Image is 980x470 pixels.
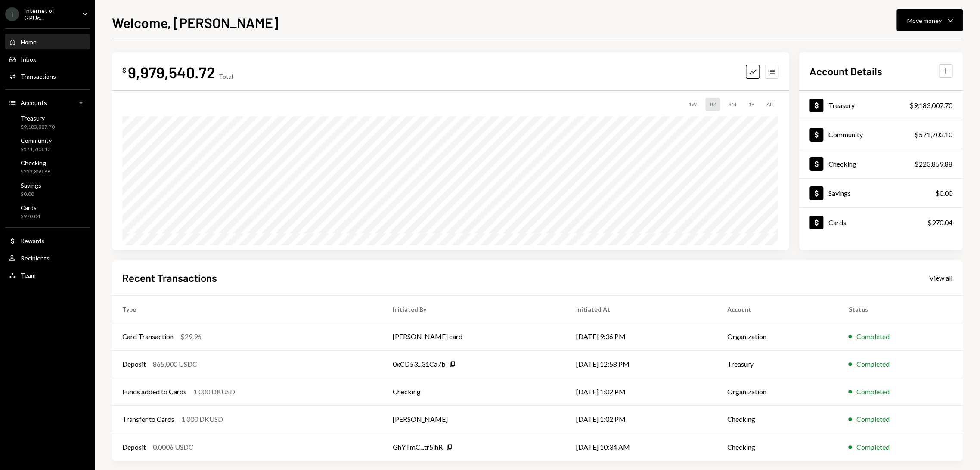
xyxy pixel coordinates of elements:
[915,159,952,169] div: $223,859.88
[21,213,40,220] div: $970.04
[193,387,235,397] div: 1,000 DKUSD
[566,433,717,461] td: [DATE] 10:34 AM
[566,350,717,378] td: [DATE] 12:58 PM
[122,359,146,369] div: Deposit
[566,405,717,433] td: [DATE] 1:02 PM
[21,146,52,153] div: $571,703.10
[5,95,90,110] a: Accounts
[21,56,36,63] div: Inbox
[382,323,566,350] td: [PERSON_NAME] card
[21,254,50,262] div: Recipients
[716,433,838,461] td: Checking
[122,66,126,74] div: $
[828,130,863,139] div: Community
[122,387,186,397] div: Funds added to Cards
[382,378,566,405] td: Checking
[21,38,37,46] div: Home
[856,359,889,369] div: Completed
[5,7,19,21] div: I
[219,73,233,80] div: Total
[716,350,838,378] td: Treasury
[122,442,146,452] div: Deposit
[929,273,952,282] a: View all
[180,331,202,342] div: $29.96
[856,414,889,424] div: Completed
[21,99,47,106] div: Accounts
[799,179,963,207] a: Savings$0.00
[896,9,963,31] button: Move money
[927,217,952,228] div: $970.04
[5,51,90,67] a: Inbox
[809,64,882,78] h2: Account Details
[725,98,740,111] div: 3M
[5,267,90,283] a: Team
[393,442,443,452] div: GhYTmC...tr5ihR
[128,62,215,82] div: 9,979,540.72
[21,182,41,189] div: Savings
[122,271,217,285] h2: Recent Transactions
[716,405,838,433] td: Checking
[799,149,963,178] a: Checking$223,859.88
[21,124,55,131] div: $9,183,007.70
[5,112,90,133] a: Treasury$9,183,007.70
[393,359,446,369] div: 0xCD53...31Ca7b
[763,98,778,111] div: ALL
[181,414,223,424] div: 1,000 DKUSD
[929,274,952,282] div: View all
[828,101,855,109] div: Treasury
[5,250,90,266] a: Recipients
[838,295,963,323] th: Status
[5,134,90,155] a: Community$571,703.10
[566,378,717,405] td: [DATE] 1:02 PM
[935,188,952,198] div: $0.00
[566,323,717,350] td: [DATE] 9:36 PM
[21,73,56,80] div: Transactions
[5,157,90,177] a: Checking$223,859.88
[5,201,90,222] a: Cards$970.04
[21,114,55,122] div: Treasury
[856,387,889,397] div: Completed
[799,91,963,120] a: Treasury$9,183,007.70
[21,137,52,144] div: Community
[153,359,197,369] div: 865,000 USDC
[799,208,963,237] a: Cards$970.04
[716,323,838,350] td: Organization
[5,68,90,84] a: Transactions
[909,100,952,111] div: $9,183,007.70
[716,378,838,405] td: Organization
[5,233,90,248] a: Rewards
[5,34,90,49] a: Home
[24,7,75,22] div: Internet of GPUs...
[112,14,279,31] h1: Welcome, [PERSON_NAME]
[856,331,889,342] div: Completed
[21,204,40,211] div: Cards
[705,98,720,111] div: 1M
[382,295,566,323] th: Initiated By
[5,179,90,200] a: Savings$0.00
[907,16,942,25] div: Move money
[828,189,851,197] div: Savings
[799,120,963,149] a: Community$571,703.10
[915,130,952,140] div: $571,703.10
[122,331,174,342] div: Card Transaction
[21,237,44,244] div: Rewards
[153,442,193,452] div: 0.0006 USDC
[21,272,36,279] div: Team
[828,218,846,226] div: Cards
[112,295,382,323] th: Type
[716,295,838,323] th: Account
[856,442,889,452] div: Completed
[21,168,50,176] div: $223,859.88
[21,191,41,198] div: $0.00
[21,159,50,167] div: Checking
[122,414,174,424] div: Transfer to Cards
[566,295,717,323] th: Initiated At
[828,160,856,168] div: Checking
[745,98,758,111] div: 1Y
[685,98,700,111] div: 1W
[382,405,566,433] td: [PERSON_NAME]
